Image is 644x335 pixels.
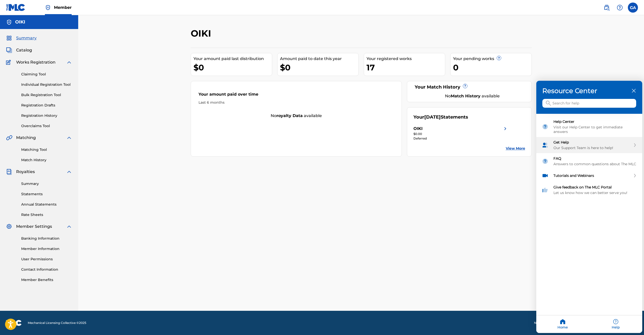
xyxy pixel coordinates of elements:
svg: icon [546,101,551,106]
img: module icon [542,142,548,149]
div: FAQ [536,153,642,170]
svg: expand [633,174,636,178]
div: Get Help [553,140,631,145]
img: module icon [542,187,548,193]
img: module icon [542,158,548,165]
div: Resource center home modules [536,114,642,198]
div: Home [536,316,589,333]
div: Give feedback on The MLC Portal [536,182,642,198]
img: module icon [542,124,548,130]
div: Help Center [553,120,637,124]
div: Our Support Team is here to help! [553,146,631,150]
div: Give feedback on The MLC Portal [553,185,637,190]
input: Search for help [542,99,636,108]
svg: expand [633,144,636,147]
div: Help [589,316,642,333]
div: Tutorials and Webinars [536,170,642,182]
div: entering resource center home [536,114,642,198]
div: Let us know how we can better serve you! [553,191,637,195]
div: Visit our Help Center to get immediate answers [553,125,637,134]
img: module icon [542,173,548,179]
h3: Resource Center [542,87,636,95]
div: Tutorials and Webinars [553,174,631,178]
div: Help Center [536,117,642,137]
div: close resource center [631,89,636,93]
div: Get Help [536,137,642,153]
div: FAQ [553,156,637,161]
div: Answers to common questions about The MLC [553,162,637,166]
